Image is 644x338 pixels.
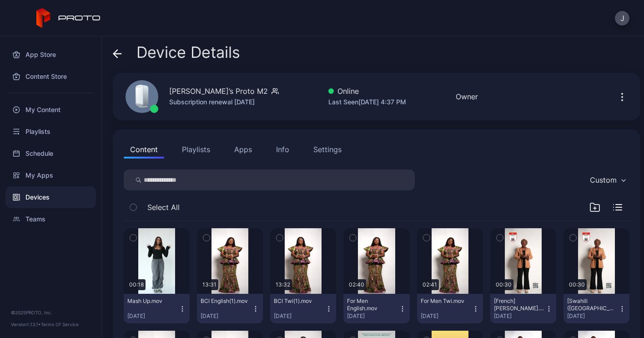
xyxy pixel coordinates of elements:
[421,297,471,305] div: For Men Twi.mov
[169,97,279,108] div: Subscription renewal [DATE]
[563,294,629,323] button: [Swahili ([GEOGRAPHIC_DATA])] Vivian_GHC_English.mov[DATE]
[494,312,545,320] div: [DATE]
[270,294,336,323] button: BCI Twi(1).mov[DATE]
[41,322,79,327] a: Terms Of Service
[567,297,617,312] div: [Swahili (Kenya)] Vivian_GHC_English.mov
[347,312,398,320] div: [DATE]
[615,11,629,26] button: J
[307,140,348,159] button: Settings
[136,44,240,61] span: Device Details
[5,143,96,164] a: Schedule
[201,312,252,320] div: [DATE]
[343,294,409,323] button: For Men English.mov[DATE]
[201,297,251,305] div: BCI English(1).mov
[274,312,325,320] div: [DATE]
[417,294,483,323] button: For Men Twi.mov[DATE]
[5,164,96,186] a: My Apps
[169,86,268,97] div: [PERSON_NAME]’s Proto M2
[274,297,324,305] div: BCI Twi(1).mov
[197,294,263,323] button: BCI English(1).mov[DATE]
[490,294,556,323] button: [French] [PERSON_NAME].mov[DATE]
[127,297,177,305] div: Mash Up.mov
[124,140,164,159] button: Content
[585,169,629,190] button: Custom
[328,97,406,108] div: Last Seen [DATE] 4:37 PM
[147,202,180,213] span: Select All
[127,312,179,320] div: [DATE]
[124,294,190,323] button: Mash Up.mov[DATE]
[11,309,91,316] div: © 2025 PROTO, Inc.
[313,144,342,155] div: Settings
[228,140,258,159] button: Apps
[5,208,96,230] a: Teams
[276,144,289,155] div: Info
[176,140,216,159] button: Playlists
[11,322,41,327] span: Version 1.13.1 •
[5,66,96,87] a: Content Store
[421,312,472,320] div: [DATE]
[456,91,478,102] div: Owner
[270,140,296,159] button: Info
[494,297,544,312] div: [French] Vivian_GHC_English.mov
[5,121,96,143] a: Playlists
[590,175,617,184] div: Custom
[567,312,619,320] div: [DATE]
[347,297,397,312] div: For Men English.mov
[5,99,96,121] a: My Content
[328,86,406,97] div: Online
[5,44,96,66] a: App Store
[5,186,96,208] a: Devices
